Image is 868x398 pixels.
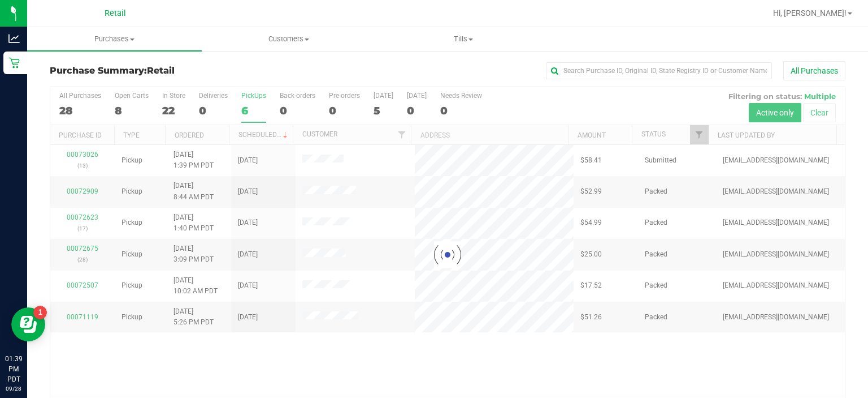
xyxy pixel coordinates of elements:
span: Customers [202,34,376,44]
p: 01:39 PM PDT [5,354,22,384]
inline-svg: Analytics [8,33,20,44]
span: Hi, [PERSON_NAME]! [773,8,847,18]
a: Tills [376,27,550,51]
span: Tills [376,34,550,44]
span: Purchases [27,34,202,44]
a: Purchases [27,27,202,51]
span: Retail [105,8,126,18]
input: Search Purchase ID, Original ID, State Registry ID or Customer Name... [546,62,772,79]
p: 09/28 [5,384,22,393]
iframe: Resource center unread badge [33,306,47,319]
iframe: Resource center [11,307,45,341]
span: Retail [147,65,175,76]
a: Customers [202,27,376,51]
button: All Purchases [783,61,845,80]
inline-svg: Retail [8,57,20,69]
h3: Purchase Summary: [50,66,315,76]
